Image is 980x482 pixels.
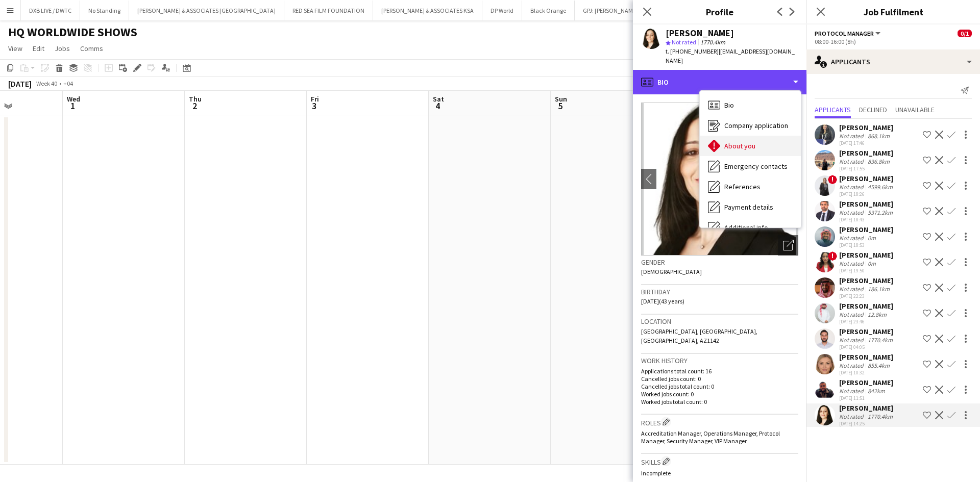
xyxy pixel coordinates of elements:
[724,121,788,130] span: Company application
[724,141,755,150] span: About you
[698,38,727,46] span: 1770.4km
[641,398,798,405] p: Worked jobs total count: 0
[641,297,684,305] span: [DATE] (43 years)
[839,260,866,267] div: Not rated
[373,1,482,20] button: [PERSON_NAME] & ASSOCIATES KSA
[311,94,319,104] span: Fri
[641,417,798,427] h3: Roles
[700,176,801,197] div: References
[55,44,70,53] span: Jobs
[839,318,893,325] div: [DATE] 23:46
[4,42,27,55] a: View
[859,106,887,113] span: Declined
[839,267,893,274] div: [DATE] 19:50
[839,378,893,387] div: [PERSON_NAME]
[700,217,801,238] div: Additional info
[839,123,893,132] div: [PERSON_NAME]
[866,209,895,216] div: 5371.2km
[309,100,319,112] span: 3
[641,356,798,365] h3: Work history
[839,140,893,146] div: [DATE] 17:46
[641,103,798,256] img: Crew avatar or photo
[641,375,798,383] p: Cancelled jobs count: 0
[839,362,866,369] div: Not rated
[839,285,866,293] div: Not rated
[839,191,895,197] div: [DATE] 18:26
[67,94,80,104] span: Wed
[815,106,851,113] span: Applicants
[641,268,702,275] span: [DEMOGRAPHIC_DATA]
[76,42,107,55] a: Comms
[828,251,837,261] span: !
[866,387,887,395] div: 842km
[724,223,768,232] span: Additional info
[806,5,980,18] h3: Job Fulfilment
[80,1,129,20] button: No Standing
[839,344,895,350] div: [DATE] 04:05
[34,80,59,87] span: Week 40
[839,216,895,223] div: [DATE] 18:43
[666,47,795,64] span: | [EMAIL_ADDRESS][DOMAIN_NAME]
[839,352,893,362] div: [PERSON_NAME]
[51,42,74,55] a: Jobs
[431,100,444,112] span: 4
[815,38,972,45] div: 08:00-16:00 (8h)
[866,336,895,344] div: 1770.4km
[839,369,893,376] div: [DATE] 10:32
[839,250,893,260] div: [PERSON_NAME]
[839,165,893,172] div: [DATE] 17:55
[866,311,889,318] div: 12.8km
[187,100,202,112] span: 2
[700,197,801,217] div: Payment details
[63,80,73,87] div: +04
[433,94,444,104] span: Sat
[724,202,773,212] span: Payment details
[700,156,801,176] div: Emergency contacts
[866,183,895,191] div: 4599.6km
[839,420,895,427] div: [DATE] 14:25
[839,336,866,344] div: Not rated
[839,132,866,140] div: Not rated
[482,1,522,20] button: DP World
[839,234,866,242] div: Not rated
[29,42,48,55] a: Edit
[555,94,567,104] span: Sun
[839,148,893,158] div: [PERSON_NAME]
[839,395,893,401] div: [DATE] 11:51
[866,362,892,369] div: 855.4km
[839,183,866,191] div: Not rated
[700,136,801,156] div: About you
[866,260,878,267] div: 0m
[839,158,866,165] div: Not rated
[839,301,893,311] div: [PERSON_NAME]
[672,38,696,46] span: Not rated
[633,70,806,94] div: Bio
[641,390,798,398] p: Worked jobs count: 0
[700,95,801,115] div: Bio
[33,44,44,53] span: Edit
[866,234,878,242] div: 0m
[815,30,882,37] button: Protocol Manager
[8,44,22,53] span: View
[700,115,801,136] div: Company application
[641,258,798,267] h3: Gender
[129,1,284,20] button: [PERSON_NAME] & ASSOCIATES [GEOGRAPHIC_DATA]
[21,1,80,20] button: DXB LIVE / DWTC
[641,383,798,390] p: Cancelled jobs total count: 0
[553,100,567,112] span: 5
[641,327,757,344] span: [GEOGRAPHIC_DATA], [GEOGRAPHIC_DATA], [GEOGRAPHIC_DATA], AZ1142
[8,79,32,89] div: [DATE]
[284,1,373,20] button: RED SEA FILM FOUNDATION
[866,285,892,293] div: 186.1km
[866,413,895,420] div: 1770.4km
[641,456,798,467] h3: Skills
[839,209,866,216] div: Not rated
[724,100,734,110] span: Bio
[839,413,866,420] div: Not rated
[839,293,893,299] div: [DATE] 22:23
[866,132,892,140] div: 868.1km
[65,100,80,112] span: 1
[8,24,137,40] h1: HQ WORLDWIDE SHOWS
[641,367,798,375] p: Applications total count: 16
[839,242,893,248] div: [DATE] 18:53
